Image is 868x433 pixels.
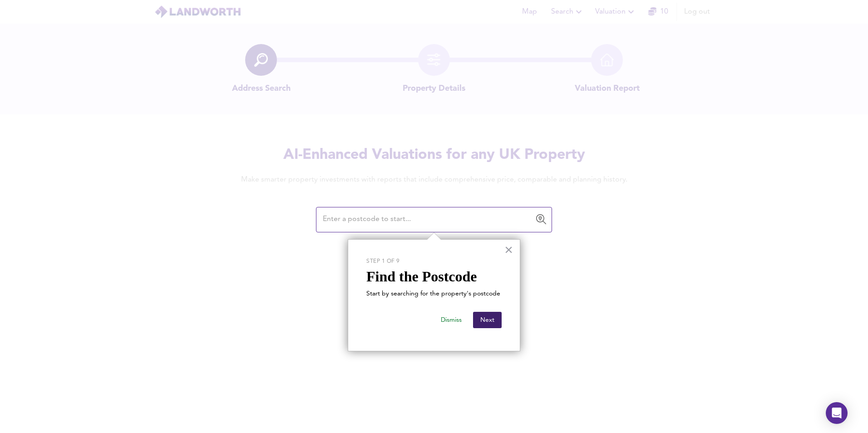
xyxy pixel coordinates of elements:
button: Close [504,242,513,257]
button: Dismiss [434,312,469,328]
p: Step 1 of 9 [366,258,502,266]
p: Find the Postcode [366,268,502,285]
p: Start by searching for the property's postcode [366,290,502,299]
button: Next [473,312,502,328]
div: Open Intercom Messenger [826,402,848,424]
input: Enter a postcode to start... [320,211,534,228]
